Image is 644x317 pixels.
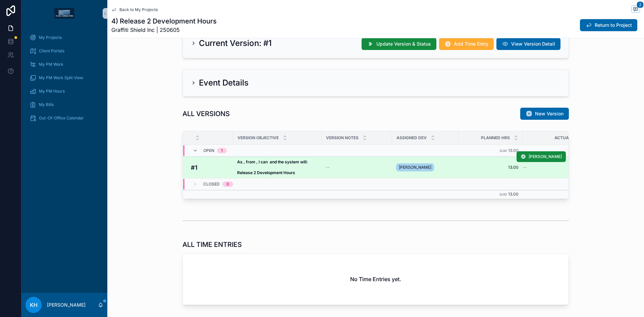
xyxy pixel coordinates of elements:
button: Return to Project [580,19,637,31]
span: Back to My Projects [119,7,158,12]
a: #1 [191,163,229,172]
span: Out-Of-Office Calendar [39,115,84,121]
span: My PM Work [39,62,63,67]
span: 2 [637,1,644,8]
span: Assigned Dev [396,135,427,141]
h2: Event Details [199,77,249,88]
span: Closed [203,181,220,187]
span: View Version Detail [511,41,555,47]
h2: Current Version: #1 [199,38,272,49]
strong: As , from , I can and the system will: Release 2 Development Hours [237,159,308,175]
a: Client Portals [25,45,103,57]
a: My PM Work Split View [25,72,103,84]
div: 0 [226,181,229,187]
h1: ALL VERSIONS [182,109,230,118]
span: -- [326,165,330,170]
span: Graffiti Shield Inc | 250605 [111,26,217,34]
span: [PERSON_NAME] [399,165,431,170]
h2: No Time Entries yet. [350,275,401,283]
a: My PM Work [25,58,103,70]
a: -- [326,165,388,170]
span: Version Objective [237,135,279,141]
span: Add Time Entry [454,41,488,47]
span: My PM Work Split View [39,75,83,81]
small: Sum [499,149,507,153]
span: Open [203,148,214,153]
span: My Projects [39,35,62,40]
span: Version Notes [326,135,359,141]
a: 13.00 [463,165,519,170]
span: Return to Project [595,22,632,29]
small: Sum [499,193,507,196]
span: KH [30,301,38,309]
span: 13.00 [508,192,519,197]
span: Update Version & Status [376,41,431,47]
button: 2 [631,5,640,14]
span: My PM Hours [39,89,65,94]
a: As , from , I can and the system will: Release 2 Development Hours [237,159,318,175]
span: My Bills [39,102,54,107]
p: [PERSON_NAME] [47,302,86,308]
a: Back to My Projects [111,7,158,12]
div: scrollable content [21,27,107,133]
button: Add Time Entry [439,38,494,50]
a: Out-Of-Office Calendar [25,112,103,124]
a: [PERSON_NAME] [396,162,454,173]
a: My Bills [25,99,103,111]
h1: 4) Release 2 Development Hours [111,16,217,26]
span: -- [523,165,527,170]
button: Update Version & Status [362,38,436,50]
a: My PM Hours [25,85,103,97]
a: -- [523,165,585,170]
button: [PERSON_NAME] [517,151,566,162]
button: New Version [520,108,569,120]
span: Client Portals [39,48,64,54]
span: 13.00 [508,148,519,153]
span: [PERSON_NAME] [529,154,562,159]
h1: ALL TIME ENTRIES [182,240,242,249]
span: New Version [535,110,563,117]
div: 1 [221,148,223,153]
span: Actual Hrs [554,135,581,141]
span: Planned Hrs [481,135,510,141]
a: My Projects [25,32,103,44]
img: App logo [54,8,74,19]
button: View Version Detail [496,38,560,50]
